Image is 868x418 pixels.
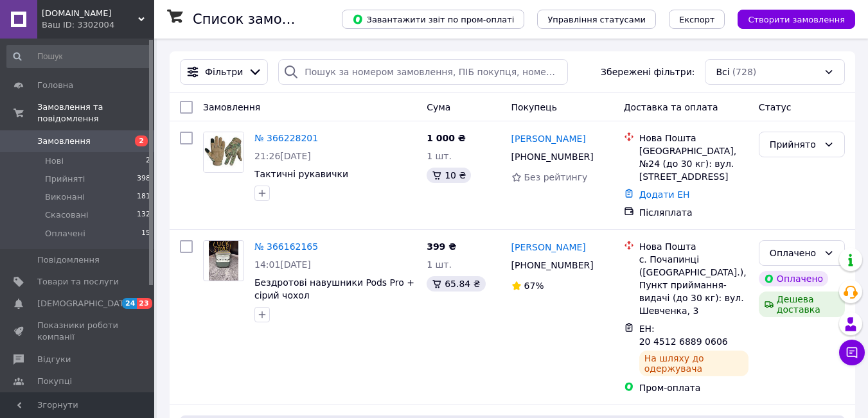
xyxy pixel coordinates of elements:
[639,132,748,144] div: Нова Пошта
[511,132,586,145] a: [PERSON_NAME]
[42,19,154,31] div: Ваш ID: 3302004
[254,277,414,300] a: Бездротові навушники Pods Pro + сірий чохол
[278,59,568,85] input: Пошук за номером замовлення, ПІБ покупця, номером телефону, Email, номером накладної
[122,298,137,309] span: 24
[639,189,690,200] a: Додати ЕН
[716,65,729,78] span: Всі
[137,298,152,309] span: 23
[624,102,718,112] span: Доставка та оплата
[203,132,244,173] a: Фото товару
[639,206,748,219] div: Післяплата
[193,12,323,27] h1: Список замовлень
[203,240,244,281] a: Фото товару
[738,10,855,29] button: Створити замовлення
[37,276,119,288] span: Товари та послуги
[427,241,456,252] span: 399 ₴
[509,256,596,274] div: [PHONE_NUMBER]
[759,292,845,317] div: Дешева доставка
[639,324,728,347] span: ЕН: 20 4512 6889 0606
[37,354,71,365] span: Відгуки
[427,151,452,161] span: 1 шт.
[254,151,311,161] span: 21:26[DATE]
[135,135,148,146] span: 2
[254,241,318,252] a: № 366162165
[759,271,828,286] div: Оплачено
[524,281,544,291] span: 67%
[203,102,260,112] span: Замовлення
[37,101,154,125] span: Замовлення та повідомлення
[732,67,757,77] span: (728)
[547,15,646,24] span: Управління статусами
[45,155,64,167] span: Нові
[770,246,819,260] div: Оплачено
[37,376,72,387] span: Покупці
[352,13,514,25] span: Завантажити звіт по пром-оплаті
[37,80,73,91] span: Головна
[146,155,150,167] span: 2
[427,168,471,183] div: 10 ₴
[839,340,865,365] button: Чат з покупцем
[254,169,348,179] a: Тактичні рукавички
[427,276,485,292] div: 65.84 ₴
[209,241,239,281] img: Фото товару
[511,102,557,112] span: Покупець
[137,209,150,221] span: 132
[524,172,588,182] span: Без рейтингу
[679,15,715,24] span: Експорт
[205,65,243,78] span: Фільтри
[427,259,452,270] span: 1 шт.
[137,191,150,203] span: 181
[601,65,695,78] span: Збережені фільтри:
[770,137,819,152] div: Прийнято
[137,173,150,185] span: 398
[37,135,91,147] span: Замовлення
[45,209,89,221] span: Скасовані
[45,191,85,203] span: Виконані
[639,381,748,394] div: Пром-оплата
[427,102,450,112] span: Cума
[37,320,119,343] span: Показники роботи компанії
[45,173,85,185] span: Прийняті
[427,133,466,143] span: 1 000 ₴
[254,133,318,143] a: № 366228201
[509,148,596,166] div: [PHONE_NUMBER]
[725,13,855,24] a: Створити замовлення
[511,241,586,254] a: [PERSON_NAME]
[537,10,656,29] button: Управління статусами
[639,253,748,317] div: с. Почапинці ([GEOGRAPHIC_DATA].), Пункт приймання-видачі (до 30 кг): вул. Шевченка, 3
[669,10,725,29] button: Експорт
[37,254,100,266] span: Повідомлення
[204,132,244,172] img: Фото товару
[748,15,845,24] span: Створити замовлення
[639,351,748,376] div: На шляху до одержувача
[42,8,138,19] span: luck.store
[342,10,524,29] button: Завантажити звіт по пром-оплаті
[37,298,132,309] span: [DEMOGRAPHIC_DATA]
[141,228,150,239] span: 15
[45,228,85,239] span: Оплачені
[759,102,792,112] span: Статус
[639,240,748,253] div: Нова Пошта
[639,144,748,183] div: [GEOGRAPHIC_DATA], №24 (до 30 кг): вул. [STREET_ADDRESS]
[254,259,311,270] span: 14:01[DATE]
[6,45,152,68] input: Пошук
